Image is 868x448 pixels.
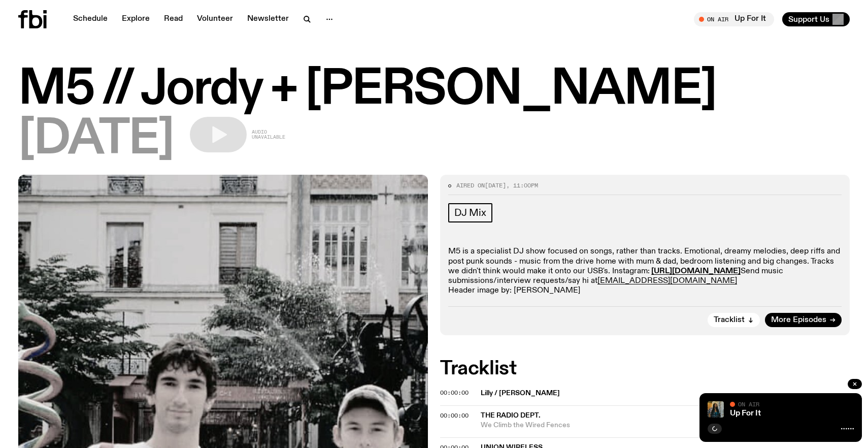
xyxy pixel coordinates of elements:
[771,316,826,324] span: More Episodes
[18,117,174,163] span: [DATE]
[241,12,295,26] a: Newsletter
[67,12,114,26] a: Schedule
[191,12,239,26] a: Volunteer
[481,412,541,419] span: The Radio Dept.
[694,12,774,26] button: On AirUp For It
[506,181,538,189] span: , 11:00pm
[456,181,485,189] span: Aired on
[116,12,156,26] a: Explore
[708,401,724,418] img: Ify - a Brown Skin girl with black braided twists, looking up to the side with her tongue stickin...
[782,12,850,26] button: Support Us
[597,277,737,285] a: [EMAIL_ADDRESS][DOMAIN_NAME]
[440,390,469,396] button: 00:00:00
[252,130,285,140] span: Audio unavailable
[448,247,842,296] p: M5 is a specialist DJ show focused on songs, rather than tracks. Emotional, dreamy melodies, deep...
[158,12,189,26] a: Read
[708,313,760,327] button: Tracklist
[765,313,842,327] a: More Episodes
[18,67,850,113] h1: M5 // Jordy + [PERSON_NAME]
[738,401,759,407] span: On Air
[440,411,469,420] span: 00:00:00
[714,316,745,324] span: Tracklist
[730,409,761,418] a: Up For It
[448,203,492,222] a: DJ Mix
[481,389,844,398] span: Lilly / [PERSON_NAME]
[440,360,850,378] h2: Tracklist
[440,413,469,419] button: 00:00:00
[481,421,850,430] span: We Climb the Wired Fences
[651,267,741,275] a: [URL][DOMAIN_NAME]
[788,15,829,24] span: Support Us
[485,181,506,189] span: [DATE]
[454,207,486,218] span: DJ Mix
[440,389,469,397] span: 00:00:00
